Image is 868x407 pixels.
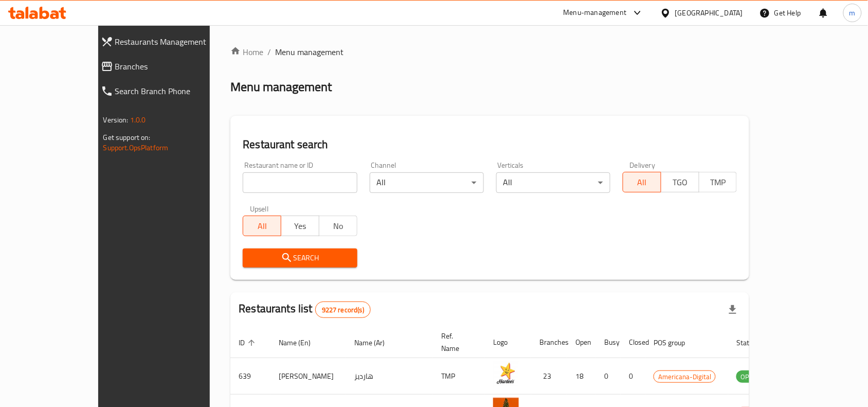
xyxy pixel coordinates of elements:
span: Status [736,337,770,349]
span: All [247,219,277,234]
button: Yes [281,216,319,236]
div: All [370,172,484,193]
button: No [319,216,357,236]
div: All [496,172,610,193]
span: 1.0.0 [130,113,146,127]
div: Export file [720,297,745,322]
span: Restaurants Management [115,36,235,48]
button: TGO [661,172,699,192]
span: Branches [115,60,235,73]
span: Americana-Digital [654,371,715,383]
div: Total records count [315,302,371,318]
span: Menu management [275,46,343,58]
th: Closed [621,327,645,358]
span: Ref. Name [441,330,473,355]
div: [GEOGRAPHIC_DATA] [675,7,743,19]
span: Search [251,252,349,264]
div: Menu-management [564,7,627,19]
span: POS group [654,337,698,349]
span: No [323,219,353,234]
button: Search [243,249,357,268]
td: 0 [621,358,645,395]
th: Logo [485,327,531,358]
div: OPEN [736,370,762,383]
td: 0 [596,358,621,395]
label: Delivery [630,162,656,169]
label: Upsell [250,205,269,213]
td: TMP [433,358,485,395]
input: Search for restaurant name or ID.. [243,172,357,193]
span: 9227 record(s) [316,305,370,315]
span: Get support on: [103,131,151,144]
th: Open [567,327,596,358]
a: Support.OpsPlatform [103,141,169,154]
a: Branches [93,54,243,79]
button: All [623,172,661,192]
span: Name (Ar) [354,337,398,349]
span: ID [239,337,258,349]
h2: Menu management [230,79,332,95]
span: Version: [103,113,129,127]
h2: Restaurant search [243,137,737,152]
td: [PERSON_NAME] [270,358,346,395]
a: Restaurants Management [93,29,243,54]
span: OPEN [736,371,762,383]
td: 18 [567,358,596,395]
a: Home [230,46,263,58]
h2: Restaurants list [239,301,371,318]
span: All [627,175,657,190]
span: m [849,7,856,19]
td: 23 [531,358,567,395]
button: All [243,216,281,236]
span: Name (En) [279,337,324,349]
th: Branches [531,327,567,358]
nav: breadcrumb [230,46,749,58]
span: TMP [703,175,733,190]
span: TGO [665,175,695,190]
td: هارديز [346,358,433,395]
img: Hardee's [493,361,519,387]
th: Busy [596,327,621,358]
li: / [267,46,271,58]
td: 639 [230,358,270,395]
span: Search Branch Phone [115,85,235,97]
span: Yes [285,219,315,234]
button: TMP [699,172,737,192]
a: Search Branch Phone [93,79,243,103]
